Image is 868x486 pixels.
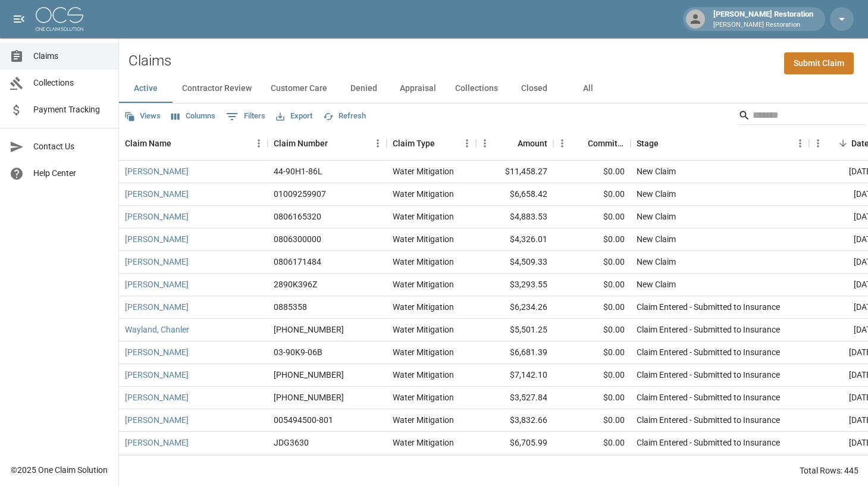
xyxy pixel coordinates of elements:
button: Menu [476,134,494,152]
div: New Claim [637,278,676,290]
div: 005494500-801 [274,414,333,426]
div: $0.00 [553,319,631,341]
div: dynamic tabs [119,74,868,103]
button: Denied [337,74,390,103]
div: 01009259907 [274,188,326,200]
div: 2890K396Z [274,278,317,290]
div: $0.00 [553,364,631,387]
a: [PERSON_NAME] [125,165,189,177]
a: [PERSON_NAME] [125,369,189,381]
div: $3,802.69 [476,454,553,477]
button: Export [273,107,315,126]
div: $0.00 [553,432,631,454]
div: Water Mitigation [393,414,454,426]
button: Sort [171,135,188,152]
div: Claim Entered - Submitted to Insurance [637,414,780,426]
a: [PERSON_NAME] [125,233,189,245]
div: $7,142.10 [476,364,553,387]
button: Customer Care [261,74,337,103]
button: Sort [835,135,851,152]
a: [PERSON_NAME] [125,346,189,358]
a: [PERSON_NAME] [125,437,189,449]
div: [PERSON_NAME] Restoration [709,8,818,30]
div: Claim Entered - Submitted to Insurance [637,437,780,449]
div: © 2025 One Claim Solution [11,464,108,476]
div: Water Mitigation [393,437,454,449]
button: Menu [369,134,387,152]
div: 0885358 [274,301,307,313]
div: Claim Entered - Submitted to Insurance [637,324,780,336]
div: Water Mitigation [393,346,454,358]
button: Show filters [223,107,268,126]
button: Active [119,74,173,103]
div: $4,509.33 [476,251,553,274]
div: 44-90H1-86L [274,165,322,177]
button: open drawer [7,7,31,31]
a: [PERSON_NAME] [125,211,189,222]
div: Claim Number [268,127,387,160]
a: [PERSON_NAME] [125,188,189,200]
div: Claim Entered - Submitted to Insurance [637,391,780,403]
p: [PERSON_NAME] Restoration [713,20,813,30]
div: Claim Entered - Submitted to Insurance [637,301,780,313]
div: $4,326.01 [476,228,553,251]
div: $0.00 [553,296,631,319]
button: Sort [659,135,675,152]
div: $0.00 [553,228,631,251]
button: Contractor Review [173,74,261,103]
div: Claim Number [274,127,328,160]
div: Claim Entered - Submitted to Insurance [637,346,780,358]
button: Collections [446,74,507,103]
a: [PERSON_NAME] [125,301,189,313]
a: [PERSON_NAME] [125,391,189,403]
span: Contact Us [33,140,109,153]
h2: Claims [129,52,171,70]
button: Sort [328,135,344,152]
div: $0.00 [553,387,631,409]
div: Stage [631,127,809,160]
div: Water Mitigation [393,256,454,268]
div: Water Mitigation [393,233,454,245]
div: $6,681.39 [476,341,553,364]
button: Closed [507,74,561,103]
div: Total Rows: 445 [800,465,858,476]
div: 01-009-272956 [274,369,344,381]
div: $3,527.84 [476,387,553,409]
button: Menu [791,134,809,152]
div: Water Mitigation [393,165,454,177]
div: 0806300000 [274,233,321,245]
div: Claim Name [125,127,171,160]
div: $11,458.27 [476,161,553,183]
div: Stage [637,127,659,160]
button: Refresh [320,107,369,126]
div: Water Mitigation [393,211,454,222]
div: 1006-41-8642 [274,391,344,403]
span: Help Center [33,167,109,180]
div: 01-009-255836 [274,324,344,336]
div: JDG3630 [274,437,309,449]
div: $6,234.26 [476,296,553,319]
div: New Claim [637,165,676,177]
div: New Claim [637,233,676,245]
div: $0.00 [553,454,631,477]
a: [PERSON_NAME] [125,278,189,290]
div: $0.00 [553,409,631,432]
button: Select columns [168,107,218,126]
div: Amount [518,127,547,160]
button: Sort [571,135,588,152]
button: Menu [458,134,476,152]
button: All [561,74,615,103]
div: 03-90K9-06B [274,346,322,358]
a: Submit Claim [784,52,854,74]
div: $4,883.53 [476,206,553,228]
button: Menu [553,134,571,152]
button: Sort [435,135,452,152]
img: ocs-logo-white-transparent.png [36,7,83,31]
div: $0.00 [553,341,631,364]
div: Committed Amount [588,127,625,160]
button: Views [121,107,164,126]
div: Claim Type [393,127,435,160]
a: [PERSON_NAME] [125,414,189,426]
div: $6,658.42 [476,183,553,206]
button: Sort [501,135,518,152]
